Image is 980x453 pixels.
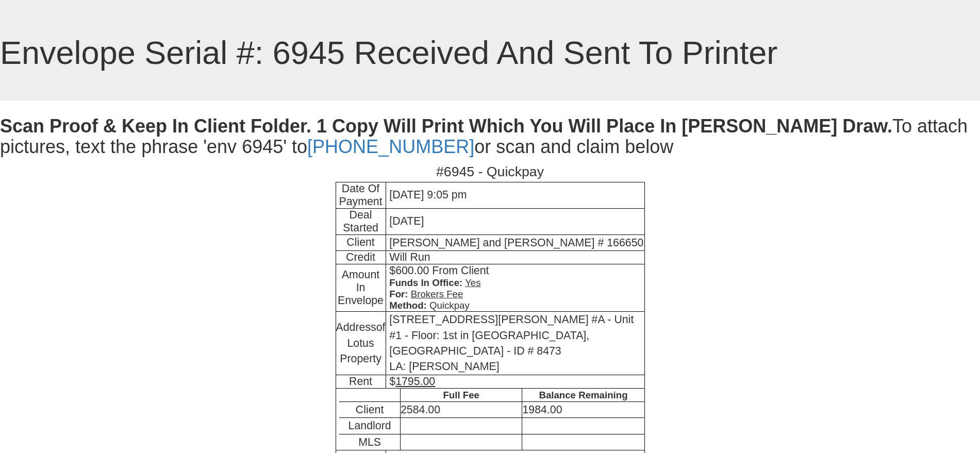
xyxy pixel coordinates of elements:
div: #6945 - Quickpay [336,162,644,181]
td: of Lotus Property [336,312,386,375]
span: $ [389,375,435,388]
td: Client [339,401,400,417]
td: [STREET_ADDRESS][PERSON_NAME] #A - Unit #1 - Floor: 1st in [GEOGRAPHIC_DATA], [GEOGRAPHIC_DATA] -... [386,312,644,375]
span: Will Run [389,251,430,263]
span: Method: [389,300,427,311]
td: 1984.00 [522,401,644,417]
span: Balance Remaining [539,390,627,400]
span: Rent [349,375,372,388]
span: Deal Started [343,209,378,234]
u: Brokers Fee [411,289,463,299]
span: Credit [346,251,375,263]
span: [DATE] [389,215,424,227]
a: [PHONE_NUMBER] [307,136,474,157]
span: Amount In Envelope [338,269,384,307]
u: Yes [465,277,480,288]
span: For: [389,289,408,299]
span: $ [389,264,395,277]
td: [PERSON_NAME] and [PERSON_NAME] # 166650 [386,234,644,250]
td: 2584.00 [400,401,522,417]
span: 600.00 From Client [395,264,489,277]
td: MLS [339,434,400,450]
span: Quickpay [429,300,470,311]
u: 1795.00 [395,375,435,388]
span: Full Fee [443,390,479,400]
span: [DATE] 9:05 pm [389,189,467,201]
span: Date Of Payment [339,182,382,208]
span: Client [346,236,375,248]
td: Landlord [339,418,400,434]
span: Address [336,321,376,333]
span: Funds In Office: [389,277,462,288]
